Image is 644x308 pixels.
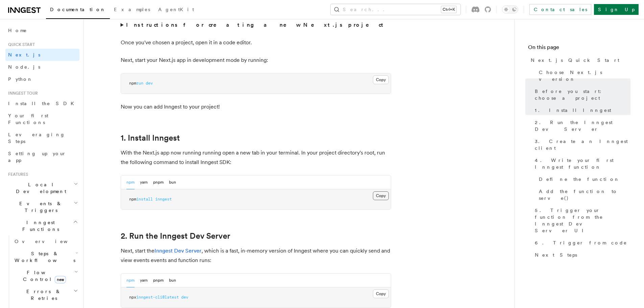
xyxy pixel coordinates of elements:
[121,148,391,167] p: With the Next.js app now running running open a new tab in your terminal. In your project directo...
[55,276,66,283] span: new
[528,43,630,54] h4: On this page
[373,289,389,298] button: Copy
[8,151,66,163] span: Setting up your app
[441,6,456,13] kbd: Ctrl+K
[5,219,73,233] span: Inngest Functions
[129,81,136,86] span: npm
[5,172,28,177] span: Features
[535,157,630,170] span: 4. Write your first Inngest function
[12,288,73,302] span: Errors & Retries
[5,42,35,47] span: Quick start
[153,274,164,287] button: pnpm
[169,175,176,189] button: bun
[5,197,79,216] button: Events & Triggers
[535,252,577,258] span: Next Steps
[535,107,611,114] span: 1. Install Inngest
[535,239,627,246] span: 6. Trigger from code
[5,216,79,235] button: Inngest Functions
[536,185,630,204] a: Add the function to serve()
[50,7,106,12] span: Documentation
[136,197,153,202] span: install
[169,274,176,287] button: bun
[532,85,630,104] a: Before you start: choose a project
[121,246,391,265] p: Next, start the , which is a fast, in-memory version of Inngest where you can quickly send and vi...
[529,4,591,15] a: Contact sales
[5,73,79,85] a: Python
[594,4,639,15] a: Sign Up
[5,147,79,166] a: Setting up your app
[536,173,630,185] a: Define the function
[535,207,630,234] span: 5. Trigger your function from the Inngest Dev Server UI
[126,175,135,189] button: npm
[5,49,79,61] a: Next.js
[140,175,148,189] button: yarn
[126,22,386,28] strong: Instructions for creating a new Next.js project
[121,38,391,47] p: Once you've chosen a project, open it in a code editor.
[536,66,630,85] a: Choose Next.js version
[5,181,74,195] span: Local Development
[8,132,65,144] span: Leveraging Steps
[110,2,154,18] a: Examples
[532,154,630,173] a: 4. Write your first Inngest function
[12,250,75,264] span: Steps & Workflows
[129,295,136,300] span: npx
[136,295,179,300] span: inngest-cli@latest
[539,176,620,183] span: Define the function
[121,231,230,241] a: 2. Run the Inngest Dev Server
[8,76,33,82] span: Python
[532,135,630,154] a: 3. Create an Inngest client
[12,285,79,304] button: Errors & Retries
[126,274,135,287] button: npm
[532,204,630,237] a: 5. Trigger your function from the Inngest Dev Server UI
[532,104,630,116] a: 1. Install Inngest
[181,295,188,300] span: dev
[12,269,74,283] span: Flow Control
[15,239,84,244] span: Overview
[5,110,79,128] a: Your first Functions
[5,97,79,110] a: Install the SDK
[5,200,74,214] span: Events & Triggers
[539,69,630,82] span: Choose Next.js version
[129,197,136,202] span: npm
[140,274,148,287] button: yarn
[535,138,630,151] span: 3. Create an Inngest client
[8,113,48,125] span: Your first Functions
[121,55,391,65] p: Next, start your Next.js app in development mode by running:
[539,188,630,202] span: Add the function to serve()
[146,81,153,86] span: dev
[535,119,630,133] span: 2. Run the Inngest Dev Server
[502,5,518,14] button: Toggle dark mode
[373,191,389,200] button: Copy
[5,24,79,37] a: Home
[5,61,79,73] a: Node.js
[155,197,172,202] span: inngest
[46,2,110,19] a: Documentation
[8,101,78,106] span: Install the SDK
[136,81,143,86] span: run
[5,128,79,147] a: Leveraging Steps
[12,247,79,266] button: Steps & Workflows
[5,91,38,96] span: Inngest tour
[12,266,79,285] button: Flow Controlnew
[532,249,630,261] a: Next Steps
[154,2,198,18] a: AgentKit
[154,247,201,254] a: Inngest Dev Server
[531,57,619,64] span: Next.js Quick Start
[528,54,630,66] a: Next.js Quick Start
[532,237,630,249] a: 6. Trigger from code
[12,235,79,247] a: Overview
[8,52,40,57] span: Next.js
[121,133,180,143] a: 1. Install Inngest
[121,102,391,112] p: Now you can add Inngest to your project!
[153,175,164,189] button: pnpm
[535,88,630,101] span: Before you start: choose a project
[8,64,40,70] span: Node.js
[373,75,389,84] button: Copy
[331,4,460,15] button: Search...Ctrl+K
[114,7,150,12] span: Examples
[8,27,27,34] span: Home
[532,116,630,135] a: 2. Run the Inngest Dev Server
[121,20,391,30] summary: Instructions for creating a new Next.js project
[158,7,194,12] span: AgentKit
[5,179,79,197] button: Local Development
